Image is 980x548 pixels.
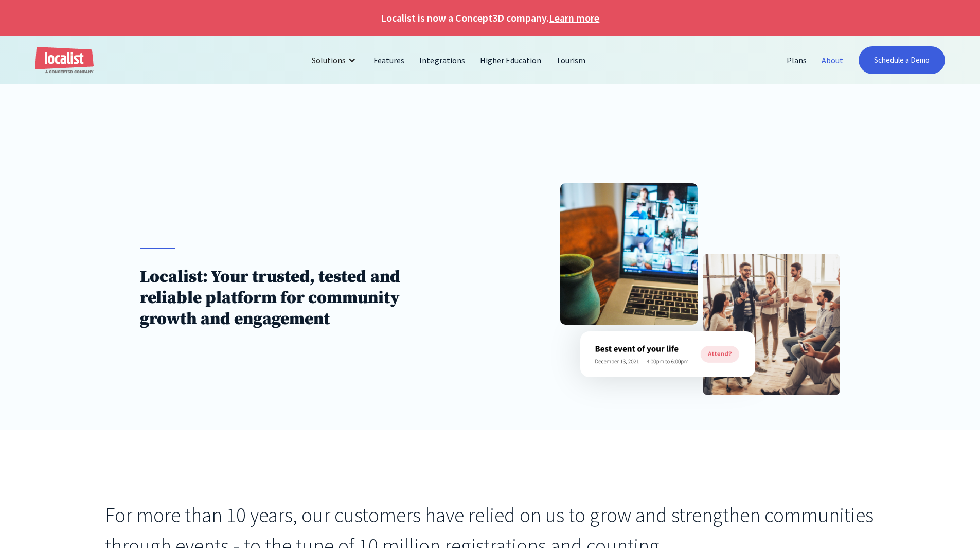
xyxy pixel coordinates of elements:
[140,267,455,330] h1: Localist: Your trusted, tested and reliable platform for community growth and engagement
[580,331,755,377] img: About Localist
[304,48,366,73] div: Solutions
[859,46,945,74] a: Schedule a Demo
[549,48,593,73] a: Tourism
[35,47,94,74] a: home
[779,48,814,73] a: Plans
[703,254,840,395] img: About Localist
[560,183,698,325] img: About Localist
[814,48,851,73] a: About
[366,48,412,73] a: Features
[473,48,549,73] a: Higher Education
[312,54,346,66] div: Solutions
[549,10,599,26] a: Learn more
[412,48,472,73] a: Integrations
